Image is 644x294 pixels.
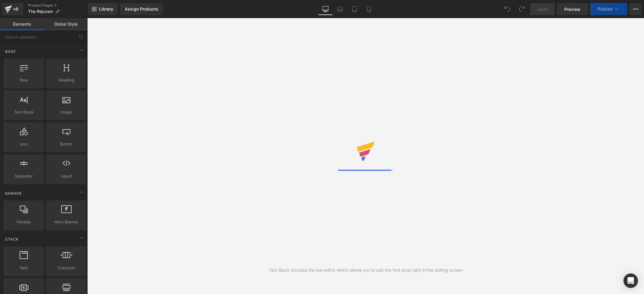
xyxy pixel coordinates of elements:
[99,6,113,12] span: Library
[5,219,42,225] span: Parallax
[557,3,588,15] a: Preview
[5,173,42,179] span: Separator
[362,3,376,15] a: Mobile
[5,141,42,147] span: Icon
[5,190,22,196] span: Banner
[48,265,85,271] span: Carousel
[12,5,20,13] div: v6
[5,49,16,54] span: Base
[564,6,581,12] span: Preview
[5,109,42,115] span: Text Block
[347,3,362,15] a: Tablet
[5,236,19,242] span: Stack
[88,3,117,15] a: New Library
[516,3,528,15] button: Redo
[630,3,642,15] button: More
[28,3,88,8] a: Product Pages
[333,3,347,15] a: Laptop
[48,77,85,83] span: Heading
[269,267,463,273] div: Text Block includes the live editor which allows you to edit the font style right in the editing ...
[5,77,42,83] span: Row
[48,219,85,225] span: Hero Banner
[623,273,638,288] div: Open Intercom Messenger
[590,3,627,15] button: Publish
[44,18,88,30] a: Global Style
[537,6,547,12] span: Save
[5,265,42,271] span: Tabs
[48,109,85,115] span: Image
[125,7,158,11] div: Assign Products
[2,3,23,15] a: v6
[48,173,85,179] span: Liquid
[48,141,85,147] span: Button
[318,3,333,15] a: Desktop
[598,7,613,11] span: Publish
[28,9,53,14] span: The Rejuven
[501,3,513,15] button: Undo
